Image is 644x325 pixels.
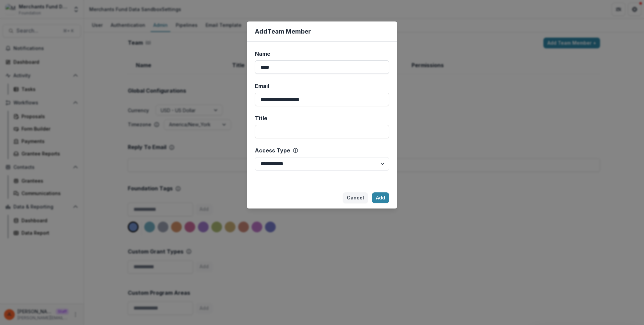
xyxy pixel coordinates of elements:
button: Cancel [343,192,368,203]
span: Title [255,114,267,122]
span: Email [255,82,269,90]
span: Name [255,50,270,58]
span: Access Type [255,146,290,154]
header: Add Team Member [247,21,397,42]
button: Add [372,192,389,203]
